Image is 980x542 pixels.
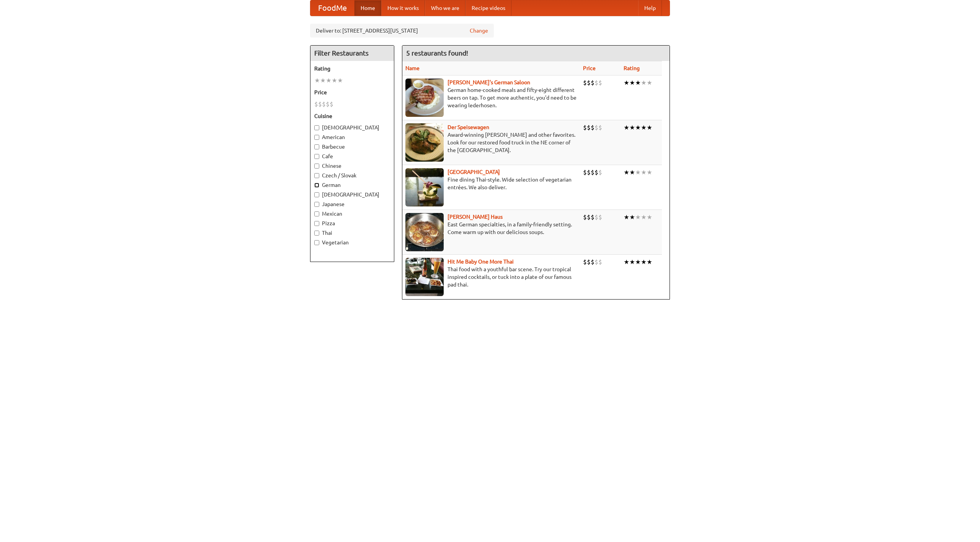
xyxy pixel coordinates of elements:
a: Home [354,0,381,16]
a: [PERSON_NAME]'s German Saloon [448,79,530,85]
h5: Price [314,88,390,96]
p: Thai food with a youthful bar scene. Try our tropical inspired cocktails, or tuck into a plate of... [405,265,577,288]
a: Change [470,27,488,34]
li: $ [583,258,587,266]
a: [PERSON_NAME] Haus [448,214,503,220]
li: ★ [624,79,629,87]
a: Price [583,65,596,71]
li: $ [583,213,587,221]
li: $ [583,79,587,87]
input: Cafe [314,154,319,159]
li: ★ [647,123,652,132]
li: $ [595,168,598,177]
li: $ [591,79,595,87]
li: $ [591,168,595,177]
ng-pluralize: 5 restaurants found! [406,49,468,57]
label: Cafe [314,152,390,160]
a: Who we are [425,0,465,16]
input: Thai [314,231,319,236]
li: ★ [647,258,652,266]
input: Mexican [314,211,319,216]
input: American [314,135,319,140]
li: $ [595,213,598,221]
p: German home-cooked meals and fifty-eight different beers on tap. To get more authentic, you'd nee... [405,86,577,109]
label: Thai [314,229,390,237]
li: $ [587,258,591,266]
li: ★ [314,76,320,85]
li: ★ [647,168,652,177]
li: $ [598,79,602,87]
a: Name [405,65,420,71]
li: $ [591,213,595,221]
p: Fine dining Thai-style. Wide selection of vegetarian entrées. We also deliver. [405,176,577,191]
li: ★ [635,79,641,87]
li: ★ [641,168,647,177]
li: ★ [629,168,635,177]
li: $ [322,100,326,108]
li: ★ [320,76,326,85]
input: Pizza [314,221,319,226]
li: ★ [641,79,647,87]
label: Japanese [314,200,390,208]
li: $ [587,123,591,132]
label: [DEMOGRAPHIC_DATA] [314,191,390,198]
li: $ [598,168,602,177]
li: $ [595,258,598,266]
h5: Rating [314,65,390,72]
label: German [314,181,390,189]
a: Der Speisewagen [448,124,489,130]
p: East German specialties, in a family-friendly setting. Come warm up with our delicious soups. [405,221,577,236]
label: Barbecue [314,143,390,151]
a: Recipe videos [465,0,511,16]
input: Vegetarian [314,240,319,245]
input: German [314,183,319,188]
li: ★ [326,76,332,85]
img: kohlhaus.jpg [405,213,444,251]
li: ★ [624,168,629,177]
li: ★ [629,123,635,132]
a: Help [638,0,662,16]
img: speisewagen.jpg [405,123,444,162]
a: How it works [381,0,425,16]
h5: Cuisine [314,112,390,120]
img: babythai.jpg [405,258,444,296]
li: $ [591,123,595,132]
li: ★ [641,123,647,132]
li: $ [314,100,318,108]
li: ★ [629,79,635,87]
li: ★ [647,79,652,87]
li: $ [318,100,322,108]
li: $ [587,168,591,177]
li: $ [326,100,330,108]
label: Vegetarian [314,239,390,246]
p: Award-winning [PERSON_NAME] and other favorites. Look for our restored food truck in the NE corne... [405,131,577,154]
b: [GEOGRAPHIC_DATA] [448,169,500,175]
a: FoodMe [310,0,354,16]
li: $ [587,79,591,87]
li: ★ [624,213,629,221]
li: ★ [647,213,652,221]
input: [DEMOGRAPHIC_DATA] [314,125,319,130]
li: ★ [332,76,337,85]
li: $ [598,123,602,132]
li: ★ [629,213,635,221]
li: ★ [641,258,647,266]
li: ★ [641,213,647,221]
input: Japanese [314,202,319,207]
li: ★ [635,258,641,266]
label: Pizza [314,219,390,227]
label: Chinese [314,162,390,170]
img: satay.jpg [405,168,444,206]
label: American [314,133,390,141]
li: $ [583,168,587,177]
h4: Filter Restaurants [310,46,394,61]
input: Czech / Slovak [314,173,319,178]
li: $ [330,100,333,108]
a: Rating [624,65,640,71]
b: Hit Me Baby One More Thai [448,259,514,265]
li: ★ [629,258,635,266]
label: Czech / Slovak [314,172,390,179]
input: Barbecue [314,144,319,149]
